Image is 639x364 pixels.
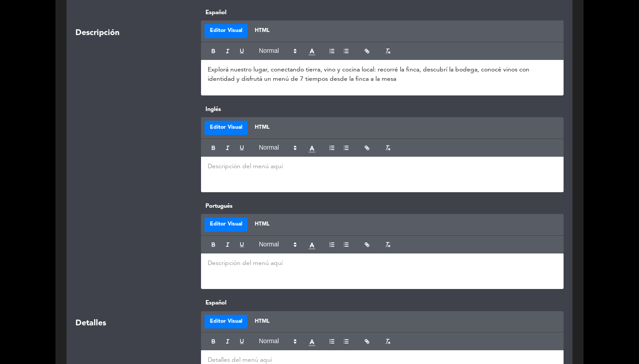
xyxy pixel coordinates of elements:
[75,317,106,330] span: Detalles
[249,218,275,232] button: HTML
[201,298,564,308] label: Español
[201,105,564,114] label: Inglés
[205,218,248,232] button: Editor Visual
[249,121,275,135] button: HTML
[201,8,564,17] label: Español
[201,202,564,211] label: Portugués
[208,65,557,84] p: Explorá nuestro lugar, conectando tierra, vino y cocina local: recorré la finca, descubrí la bode...
[249,24,275,38] button: HTML
[205,121,248,135] button: Editor Visual
[205,24,248,38] button: Editor Visual
[75,27,119,40] span: Descripción
[205,315,248,329] button: Editor Visual
[249,315,275,329] button: HTML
